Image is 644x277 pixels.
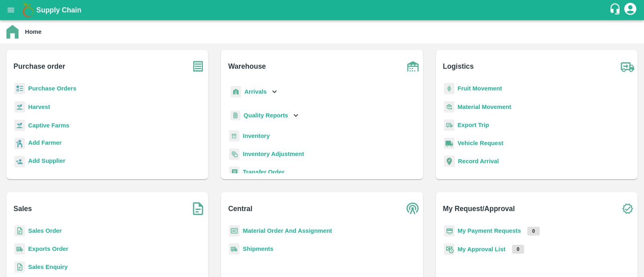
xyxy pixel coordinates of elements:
[28,246,68,252] a: Exports Order
[444,83,454,94] img: fruit
[458,85,502,92] a: Fruit Movement
[28,122,69,129] a: Captive Farms
[229,148,239,160] img: inventory
[28,156,65,167] a: Add Supplier
[444,225,454,237] img: payment
[458,246,506,252] a: My Approval List
[14,225,25,237] img: sales
[36,4,609,16] a: Supply Chain
[229,225,239,237] img: centralMaterial
[28,104,50,110] a: Harvest
[14,138,25,150] img: farmer
[28,140,62,146] b: Add Farmer
[188,56,208,76] img: purchase
[229,107,300,124] div: Quality Reports
[244,88,266,95] b: Arrivals
[444,101,454,113] img: material
[617,199,638,219] img: check
[6,25,19,39] img: home
[243,151,304,157] a: Inventory Adjustment
[28,264,68,270] a: Sales Enquiry
[228,203,252,214] b: Central
[527,227,540,236] p: 0
[458,140,504,146] a: Vehicle Request
[458,122,489,128] a: Export Trip
[403,199,423,219] img: central
[28,228,62,234] a: Sales Order
[228,61,266,72] b: Warehouse
[444,243,454,255] img: approval
[243,228,332,234] a: Material Order And Assignment
[14,156,25,168] img: supplier
[458,228,521,234] a: My Payment Requests
[14,119,25,131] img: harvest
[28,138,62,149] a: Add Farmer
[617,56,638,76] img: truck
[2,1,20,19] button: open drawer
[231,111,240,121] img: qualityReport
[243,133,270,139] a: Inventory
[28,158,65,164] b: Add Supplier
[243,246,273,252] a: Shipments
[243,169,284,175] a: Transfer Order
[229,166,239,178] img: whTransfer
[458,158,499,164] a: Record Arrival
[443,61,474,72] b: Logistics
[443,203,515,214] b: My Request/Approval
[512,245,524,254] p: 0
[28,85,76,92] a: Purchase Orders
[14,261,25,273] img: sales
[20,2,36,18] img: logo
[444,137,454,149] img: vehicle
[244,112,288,119] b: Quality Reports
[14,243,25,255] img: shipments
[444,119,454,131] img: delivery
[229,243,239,255] img: shipments
[609,3,623,17] div: customer-support
[14,83,25,94] img: reciept
[403,56,423,76] img: warehouse
[25,29,41,35] b: Home
[14,203,32,214] b: Sales
[231,86,241,98] img: whArrival
[444,156,455,167] img: recordArrival
[36,6,81,14] b: Supply Chain
[229,83,279,101] div: Arrivals
[14,61,65,72] b: Purchase order
[188,199,208,219] img: soSales
[623,2,638,18] div: account of current user
[14,101,25,113] img: harvest
[229,130,239,142] img: whInventory
[458,104,512,110] a: Material Movement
